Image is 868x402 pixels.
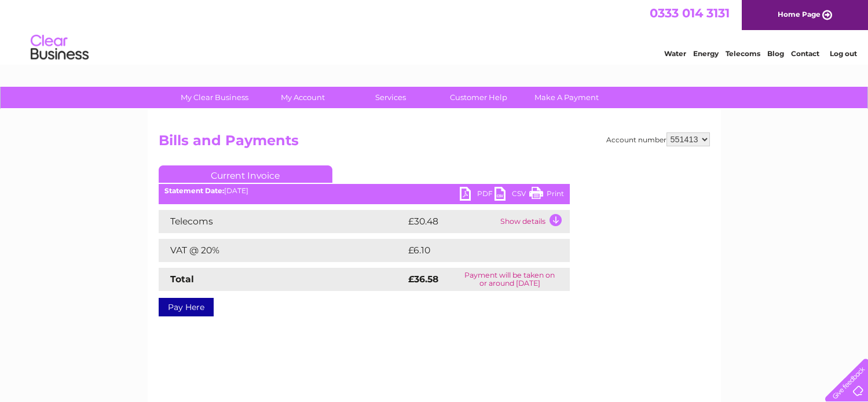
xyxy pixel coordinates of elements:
[519,87,614,108] a: Make A Payment
[791,49,819,58] a: Contact
[167,87,262,108] a: My Clear Business
[664,49,686,58] a: Water
[30,30,89,65] img: logo.png
[431,87,526,108] a: Customer Help
[159,187,570,195] div: [DATE]
[450,268,570,291] td: Payment will be taken on or around [DATE]
[170,274,194,285] strong: Total
[497,210,570,233] td: Show details
[405,210,497,233] td: £30.48
[159,298,214,316] a: Pay Here
[693,49,719,58] a: Energy
[159,239,405,262] td: VAT @ 20%
[159,210,405,233] td: Telecoms
[164,186,224,195] b: Statement Date:
[726,49,760,58] a: Telecoms
[159,132,710,154] h2: Bills and Payments
[529,187,564,204] a: Print
[161,6,708,56] div: Clear Business is a trading name of Verastar Limited (registered in [GEOGRAPHIC_DATA] No. 3667643...
[343,87,438,108] a: Services
[830,49,857,58] a: Log out
[405,239,541,262] td: £6.10
[650,6,730,20] a: 0333 014 3131
[255,87,350,108] a: My Account
[495,187,529,204] a: CSV
[159,165,332,183] a: Current Invoice
[460,187,495,204] a: PDF
[606,132,710,146] div: Account number
[767,49,784,58] a: Blog
[408,274,438,285] strong: £36.58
